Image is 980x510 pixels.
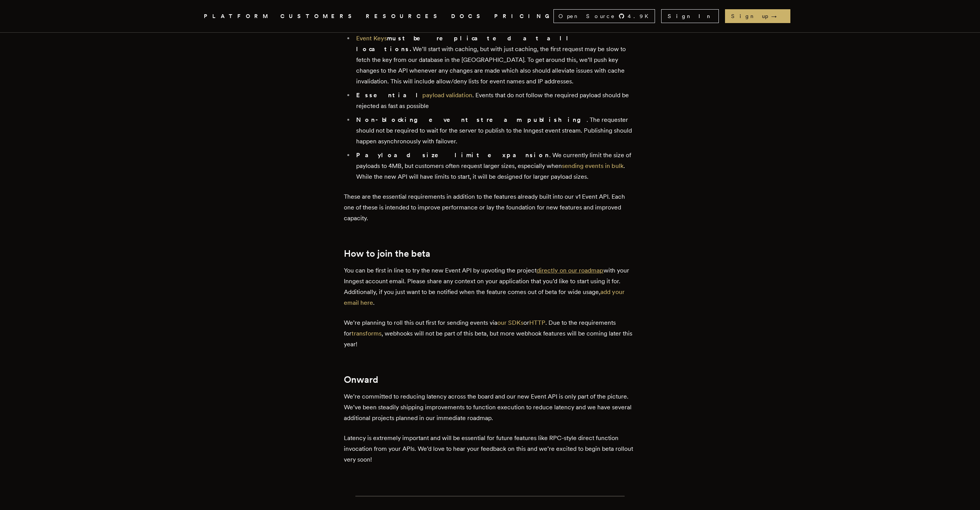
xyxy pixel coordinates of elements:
[344,191,636,224] p: These are the essential requirements in addition to the features already built into our v1 Event ...
[344,265,636,308] p: You can be first in line to try the new Event API by upvoting the project with your Inngest accou...
[451,12,485,21] a: DOCS
[529,319,545,326] a: HTTP
[354,33,636,87] li: We’ll start with caching, but with just caching, the first request may be slow to fetch the key f...
[537,267,603,274] a: directly on our roadmap
[356,91,472,99] strong: Essential
[494,12,553,21] a: PRICING
[352,330,382,337] a: transforms
[356,151,549,159] strong: Payload size limit expansion
[497,319,523,326] a: our SDKs
[558,12,615,20] span: Open Source
[562,162,623,169] a: sending events in bulk
[356,35,573,53] strong: must be replicated at all locations.
[354,115,636,147] li: . The requester should not be required to wait for the server to publish to the Inngest event str...
[344,317,636,350] p: We’re planning to roll this out first for sending events via or . Due to the requirements for , w...
[344,288,625,306] a: add your email here
[204,12,271,21] button: PLATFORM
[344,374,636,385] h2: Onward
[356,35,387,42] a: Event Keys
[771,12,784,20] span: →
[354,90,636,111] li: . Events that do not follow the required payload should be rejected as fast as possible
[354,150,636,182] li: . We currently limit the size of payloads to 4MB, but customers often request larger sizes, espec...
[344,391,636,424] p: We’re committed to reducing latency across the board and our new Event API is only part of the pi...
[280,12,357,21] a: CUSTOMERS
[628,12,653,20] span: 4.9 K
[725,9,790,23] a: Sign up
[344,433,636,465] p: Latency is extremely important and will be essential for future features like RPC-style direct fu...
[356,116,587,123] strong: Non-blocking event stream publishing
[366,12,442,21] button: RESOURCES
[661,9,719,23] a: Sign In
[422,91,472,99] a: payload validation
[344,248,636,259] h2: How to join the beta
